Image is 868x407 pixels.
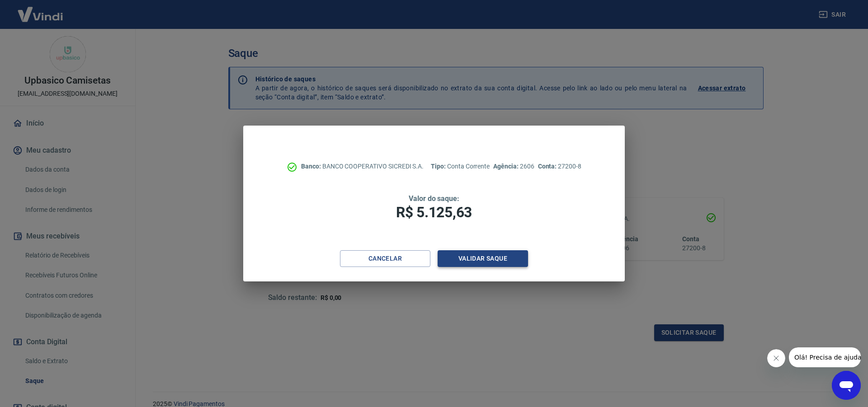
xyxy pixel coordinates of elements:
[538,162,581,171] p: 27200-8
[493,162,534,171] p: 2606
[396,204,472,221] span: R$ 5.125,63
[789,347,861,367] iframe: Mensagem da empresa
[5,6,76,14] span: Olá! Precisa de ajuda?
[538,163,558,170] span: Conta:
[409,194,459,203] span: Valor do saque:
[301,162,424,171] p: BANCO COOPERATIVO SICREDI S.A.
[431,162,490,171] p: Conta Corrente
[493,163,520,170] span: Agência:
[767,349,785,367] iframe: Fechar mensagem
[301,163,322,170] span: Banco:
[438,250,528,267] button: Validar saque
[431,163,447,170] span: Tipo:
[832,371,861,400] iframe: Botão para abrir a janela de mensagens
[340,250,430,267] button: Cancelar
